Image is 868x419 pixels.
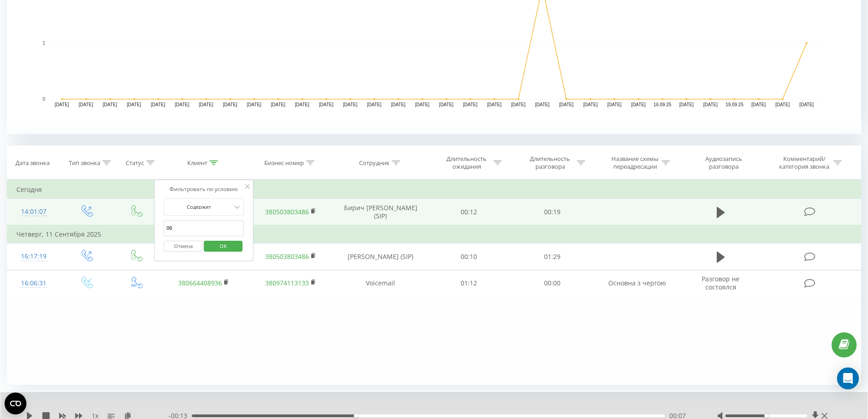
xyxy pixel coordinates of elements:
td: Voicemail [334,270,427,296]
text: [DATE] [487,102,502,107]
td: 00:12 [427,199,511,226]
text: [DATE] [799,102,814,107]
text: [DATE] [343,102,358,107]
a: 380503803486 [265,207,309,216]
text: 0 [42,97,45,102]
td: Бирич [PERSON_NAME] (SIP) [334,199,427,226]
td: 00:19 [511,199,594,226]
span: OK [211,239,236,253]
div: Длительность ожидания [442,155,491,171]
text: [DATE] [127,102,141,107]
div: Open Intercom Messenger [837,367,859,389]
text: [DATE] [463,102,478,107]
td: 01:12 [427,270,511,296]
text: [DATE] [751,102,766,107]
text: [DATE] [511,102,526,107]
text: [DATE] [175,102,190,107]
text: [DATE] [535,102,550,107]
text: [DATE] [151,102,165,107]
text: [DATE] [79,102,93,107]
div: Клиент [187,159,207,167]
div: Accessibility label [764,414,768,418]
div: Комментарий/категория звонка [778,155,831,171]
text: [DATE] [295,102,309,107]
text: [DATE] [391,102,406,107]
a: 380664408936 [178,279,222,287]
div: 14:01:07 [16,203,51,221]
text: [DATE] [583,102,598,107]
text: [DATE] [55,102,69,107]
td: 00:10 [427,243,511,270]
div: Фильтровать по условию [164,185,244,194]
text: [DATE] [415,102,430,107]
div: Бизнес номер [264,159,304,167]
div: Статус [126,159,144,167]
a: 380974113133 [265,279,309,287]
button: OK [204,241,242,252]
td: Четверг, 11 Сентября 2025 [7,225,861,243]
div: Accessibility label [354,414,358,418]
td: [PERSON_NAME] (SIP) [334,243,427,270]
text: [DATE] [271,102,286,107]
text: [DATE] [704,102,718,107]
input: Введите значение [164,220,244,236]
div: Название схемы переадресации [611,155,659,171]
text: [DATE] [439,102,454,107]
div: Аудиозапись разговора [694,155,753,171]
button: Open CMP widget [5,393,26,414]
td: Сегодня [7,181,861,199]
text: [DATE] [631,102,646,107]
div: 16:06:31 [16,274,51,292]
td: Основна з чергою [594,270,680,296]
text: 19.09.25 [726,102,744,107]
button: Отмена [164,241,203,252]
div: 16:17:19 [16,248,51,265]
a: 380503803486 [265,252,309,261]
text: 16.09.25 [653,102,671,107]
text: [DATE] [199,102,213,107]
span: Разговор не состоялся [702,274,740,291]
text: [DATE] [223,102,237,107]
text: [DATE] [679,102,694,107]
td: 00:00 [511,270,594,296]
text: [DATE] [103,102,118,107]
text: [DATE] [607,102,622,107]
div: Длительность разговора [526,155,575,171]
text: [DATE] [367,102,381,107]
text: [DATE] [776,102,790,107]
text: [DATE] [247,102,262,107]
text: [DATE] [559,102,574,107]
td: 01:29 [511,243,594,270]
text: [DATE] [319,102,334,107]
div: Дата звонка [15,159,50,167]
text: 1 [42,41,45,46]
div: Тип звонка [69,159,100,167]
div: Сотрудник [359,159,390,167]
